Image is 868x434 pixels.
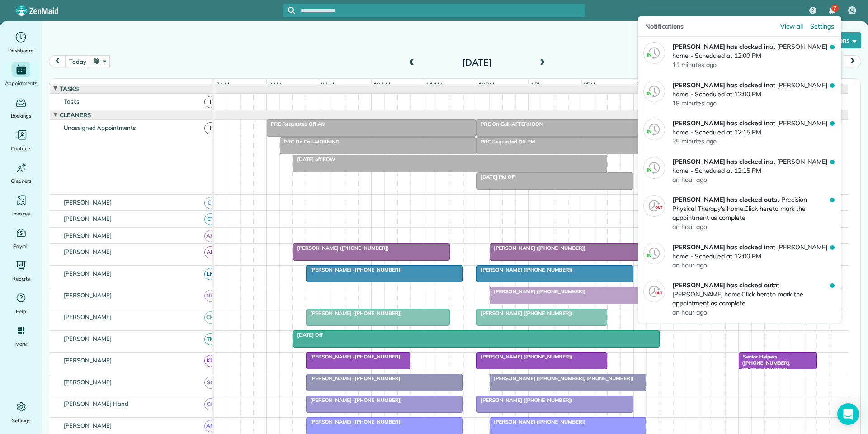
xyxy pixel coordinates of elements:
strong: [PERSON_NAME] has clocked in [672,43,769,51]
a: Cleaners [4,160,38,186]
strong: [PERSON_NAME] has clocked out [672,281,774,289]
span: Notifications [645,22,684,31]
div: 7 unread notifications [822,1,841,21]
a: [PERSON_NAME] has clocked outat Precision Physical Therapy's home.Click hereto mark the appointme... [638,190,841,237]
em: Click here [741,290,770,298]
span: [PERSON_NAME] ([PHONE_NUMBER]) [489,245,586,251]
span: [PERSON_NAME] [62,270,114,277]
span: [PERSON_NAME] [62,248,114,255]
span: [PERSON_NAME] ([PHONE_NUMBER]) [292,245,389,251]
span: 1pm [529,81,545,88]
strong: [PERSON_NAME] has clocked in [672,243,769,251]
span: [PERSON_NAME] ([PHONE_NUMBER]) [306,419,402,425]
a: [PERSON_NAME] has clocked outat [PERSON_NAME] home.Click hereto mark the appointment as completea... [638,275,841,323]
span: [PERSON_NAME] ([PHONE_NUMBER]) [489,288,586,295]
button: Focus search [283,7,295,14]
a: View all [780,22,803,31]
button: next [844,55,861,67]
span: CM [204,311,217,324]
span: Contacts [11,144,31,153]
span: Senior Helpers ([PHONE_NUMBER], [PHONE_NUMBER]) [738,353,790,373]
span: [PERSON_NAME] ([PHONE_NUMBER]) [306,267,402,273]
span: Reports [12,274,30,283]
span: [PERSON_NAME] [62,313,114,320]
span: PRC Requested Off AM [266,121,326,127]
span: [PERSON_NAME] [62,335,114,342]
span: 25 minutes ago [672,137,717,145]
span: 8am [267,81,283,88]
span: 12pm [476,81,496,88]
strong: [PERSON_NAME] has clocked out [672,196,774,204]
span: Help [16,307,27,316]
span: [PERSON_NAME] [62,422,114,429]
span: [PERSON_NAME] ([PHONE_NUMBER]) [306,397,402,403]
a: [PERSON_NAME] has clocked inat [PERSON_NAME] home - Scheduled at 12:15 PM25 minutes ago [638,113,841,152]
span: Tasks [58,85,80,92]
span: 9am [319,81,336,88]
span: 7 [833,5,836,12]
span: [PERSON_NAME] [62,232,114,239]
a: Dashboard [4,30,38,55]
span: CJ [204,197,217,209]
span: [PERSON_NAME] [62,357,114,364]
a: Invoices [4,193,38,218]
span: [PERSON_NAME] ([PHONE_NUMBER]) [476,310,573,316]
span: Settings [810,22,834,31]
div: Open Intercom Messenger [837,403,859,425]
span: ND [204,290,217,302]
p: at [PERSON_NAME] home - Scheduled at 12:00 PM [672,42,830,60]
span: 2pm [582,81,598,88]
span: [PERSON_NAME] [62,378,114,386]
p: at [PERSON_NAME] home - Scheduled at 12:15 PM [672,119,830,137]
span: [DATE] PM Off [476,174,515,180]
a: Payroll [4,225,38,251]
strong: [PERSON_NAME] has clocked in [672,81,769,89]
span: an hour ago [672,176,707,184]
svg: Focus search [288,7,295,14]
strong: [PERSON_NAME] has clocked in [672,119,769,127]
span: CJ [850,7,855,14]
span: [PERSON_NAME] [62,215,114,222]
span: 11am [424,81,444,88]
span: CT [204,213,217,225]
span: Unassigned Appointments [62,124,137,131]
em: Click here [744,205,773,213]
span: [PERSON_NAME] ([PHONE_NUMBER]) [489,419,586,425]
a: Appointments [4,62,38,88]
span: [PERSON_NAME] ([PHONE_NUMBER], [PHONE_NUMBER]) [489,375,634,382]
p: at [PERSON_NAME] home - Scheduled at 12:00 PM [672,81,830,99]
span: [PERSON_NAME] ([PHONE_NUMBER]) [306,353,402,360]
span: Dashboard [8,46,34,55]
a: Contacts [4,128,38,153]
a: Reports [4,258,38,283]
a: Help [4,291,38,316]
span: 11 minutes ago [672,61,717,69]
span: Settings [12,416,31,425]
span: KD [204,355,217,367]
span: [PERSON_NAME] ([PHONE_NUMBER]) [306,310,402,316]
span: PRC Requested Off PM [476,138,535,145]
span: [DATE] Off [292,332,323,338]
span: [PERSON_NAME] ([PHONE_NUMBER]) [476,267,573,273]
span: CH [204,398,217,410]
span: [PERSON_NAME] Hand [62,400,130,407]
span: SC [204,377,217,389]
span: [PERSON_NAME] ([PHONE_NUMBER]) [476,353,573,360]
span: [DATE] off EOW [292,156,335,162]
span: Cleaners [58,111,93,119]
span: 7am [214,81,231,88]
p: at [PERSON_NAME] home - Scheduled at 12:15 PM [672,157,830,175]
a: Bookings [4,95,38,120]
span: Invoices [12,209,30,218]
span: 18 minutes ago [672,99,717,107]
h2: [DATE] [420,57,533,67]
span: [PERSON_NAME] [62,291,114,299]
span: PRC On Call-AFTERNOON [476,121,543,127]
span: PRC On Call-MORNING [279,138,340,145]
a: [PERSON_NAME] has clocked inat [PERSON_NAME] home - Scheduled at 12:00 PM11 minutes ago [638,37,841,75]
span: an hour ago [672,261,707,269]
span: Cleaners [11,176,31,186]
a: [PERSON_NAME] has clocked inat [PERSON_NAME] home - Scheduled at 12:00 PM18 minutes ago [638,75,841,114]
span: AR [204,246,217,258]
span: AH [204,230,217,242]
